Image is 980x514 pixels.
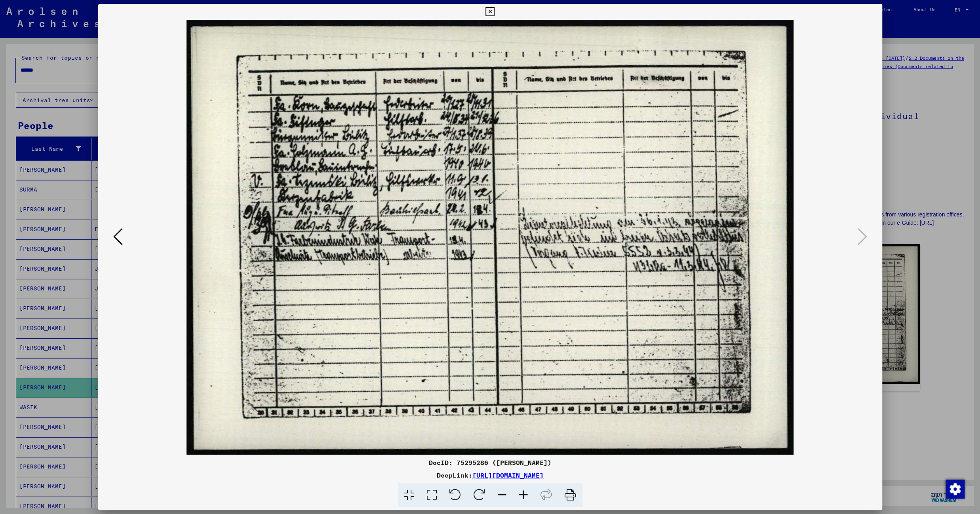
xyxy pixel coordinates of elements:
div: DeepLink: [98,470,882,480]
img: 002.jpg [125,20,855,455]
img: Change consent [946,480,965,499]
div: DocID: 75295286 ([PERSON_NAME]) [98,458,882,467]
a: [URL][DOMAIN_NAME] [472,471,544,479]
div: Change consent [945,479,964,498]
